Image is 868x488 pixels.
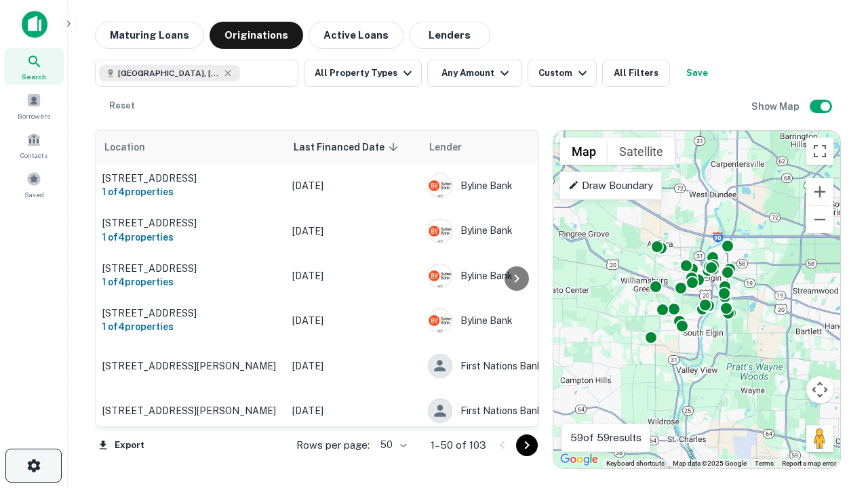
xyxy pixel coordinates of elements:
div: 50 [375,435,409,455]
span: Search [22,71,46,82]
p: 59 of 59 results [570,430,642,446]
a: Terms [755,460,774,467]
span: Location [104,139,163,155]
img: Google [557,451,601,468]
span: Map data ©2025 Google [673,460,747,467]
img: picture [429,264,452,287]
button: All Filters [602,60,670,87]
button: Show satellite imagery [608,138,675,165]
h6: 1 of 4 properties [102,230,279,245]
button: Maturing Loans [95,22,204,49]
p: [STREET_ADDRESS] [102,217,279,229]
button: Any Amount [427,60,522,87]
p: [STREET_ADDRESS][PERSON_NAME] [102,360,279,372]
h6: Show Map [751,99,802,114]
p: [DATE] [292,178,414,193]
button: Export [95,435,148,455]
button: Lenders [409,22,490,49]
button: Save your search to get updates of matches that match your search criteria. [675,60,719,87]
span: Borrowers [18,110,50,121]
div: Byline Bank [428,174,631,198]
button: Active Loans [309,22,403,49]
button: All Property Types [304,60,422,87]
button: Originations [210,22,303,49]
p: [STREET_ADDRESS][PERSON_NAME] [102,405,279,417]
button: Show street map [560,138,608,165]
a: Report a map error [782,460,836,467]
h6: 1 of 4 properties [102,184,279,199]
a: Open this area in Google Maps (opens a new window) [557,451,601,468]
button: Zoom out [806,206,833,233]
div: First Nations Bank [428,399,631,423]
iframe: Chat Widget [800,336,868,401]
a: Contacts [4,127,64,163]
img: picture [429,174,452,197]
button: Custom [528,60,597,87]
span: Saved [24,189,44,200]
th: Lender [421,131,638,163]
button: Toggle fullscreen view [806,138,833,165]
div: First Nations Bank [428,354,631,378]
span: Last Financed Date [294,139,402,155]
th: Last Financed Date [285,131,421,163]
img: picture [429,220,452,243]
span: Contacts [20,150,47,161]
p: 1–50 of 103 [431,437,486,453]
h6: 1 of 4 properties [102,319,279,334]
p: [DATE] [292,268,414,283]
p: [DATE] [292,403,414,418]
button: Zoom in [806,178,833,205]
span: Lender [429,139,462,155]
p: Draw Boundary [568,178,653,194]
p: [STREET_ADDRESS] [102,307,279,319]
button: Reset [100,92,144,119]
img: capitalize-icon.png [22,11,47,38]
th: Location [96,131,285,163]
p: [DATE] [292,313,414,328]
a: Search [4,48,64,85]
div: Byline Bank [428,264,631,288]
div: Byline Bank [428,219,631,243]
div: Byline Bank [428,308,631,333]
p: Rows per page: [296,437,370,453]
div: Custom [538,65,591,81]
p: [STREET_ADDRESS] [102,172,279,184]
a: Borrowers [4,87,64,124]
h6: 1 of 4 properties [102,274,279,289]
a: Saved [4,166,64,203]
button: Go to next page [516,434,538,456]
button: Keyboard shortcuts [606,459,665,468]
button: Drag Pegman onto the map to open Street View [806,425,833,452]
span: [GEOGRAPHIC_DATA], [GEOGRAPHIC_DATA] [118,67,220,79]
div: 0 0 [553,131,840,468]
p: [DATE] [292,359,414,373]
img: picture [429,309,452,332]
p: [DATE] [292,224,414,239]
p: [STREET_ADDRESS] [102,262,279,274]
